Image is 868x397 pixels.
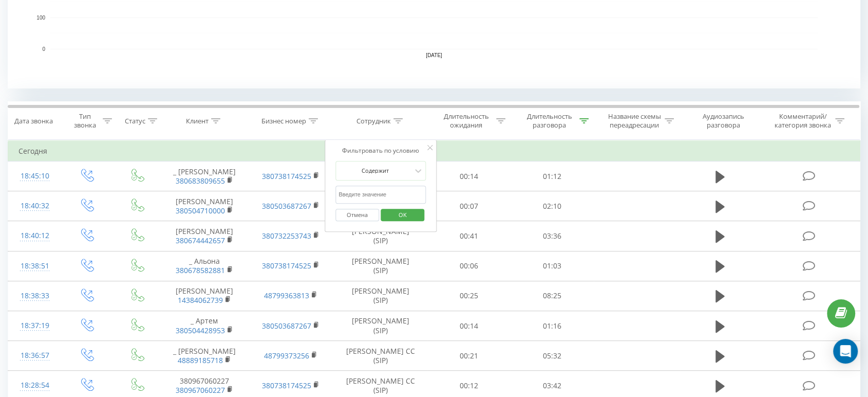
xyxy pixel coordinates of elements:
[427,281,511,311] td: 00:25
[262,201,311,211] a: 380503687267
[176,236,225,245] a: 380674442657
[334,251,427,281] td: [PERSON_NAME] (SIP)
[176,326,225,335] a: 380504428953
[427,161,511,191] td: 00:14
[18,346,51,366] div: 18:36:57
[262,171,311,181] a: 380738174525
[42,46,45,52] text: 0
[36,15,45,21] text: 100
[161,161,248,191] td: _ [PERSON_NAME]
[161,311,248,341] td: _ Артем
[8,141,860,161] td: Сегодня
[186,117,209,125] div: Клиент
[335,186,426,204] input: Введите значение
[264,291,309,300] a: 48799363813
[511,191,594,221] td: 02:10
[427,221,511,251] td: 00:41
[125,117,145,125] div: Статус
[264,351,309,360] a: 48799373256
[161,251,248,281] td: _ Альона
[262,261,311,270] a: 380738174525
[381,209,424,222] button: OK
[511,251,594,281] td: 01:03
[388,207,417,223] span: OK
[334,311,427,341] td: [PERSON_NAME] (SIP)
[176,385,225,395] a: 380967060227
[176,206,225,215] a: 380504710000
[427,311,511,341] td: 00:14
[18,316,51,336] div: 18:37:19
[18,166,51,186] div: 18:45:10
[511,341,594,371] td: 05:32
[262,231,311,241] a: 380732253743
[511,221,594,251] td: 03:36
[178,295,223,305] a: 14384062739
[427,191,511,221] td: 00:07
[161,281,248,311] td: [PERSON_NAME]
[18,286,51,306] div: 18:38:33
[262,381,311,390] a: 380738174525
[161,221,248,251] td: [PERSON_NAME]
[511,311,594,341] td: 01:16
[262,321,311,331] a: 380503687267
[334,341,427,371] td: [PERSON_NAME] CC (SIP)
[178,355,223,365] a: 48889185718
[176,176,225,186] a: 380683809655
[70,112,100,130] div: Тип звонка
[511,161,594,191] td: 01:12
[690,112,757,130] div: Аудиозапись разговора
[18,226,51,246] div: 18:40:12
[14,117,53,125] div: Дата звонка
[427,341,511,371] td: 00:21
[161,341,248,371] td: _ [PERSON_NAME]
[261,117,306,125] div: Бизнес номер
[18,375,51,395] div: 18:28:54
[426,52,442,58] text: [DATE]
[772,112,833,130] div: Комментарий/категория звонка
[439,112,494,130] div: Длительность ожидания
[334,281,427,311] td: [PERSON_NAME] (SIP)
[335,209,379,222] button: Отмена
[334,221,427,251] td: [PERSON_NAME] (SIP)
[522,112,577,130] div: Длительность разговора
[176,265,225,275] a: 380678582881
[335,146,426,156] div: Фильтровать по условию
[18,256,51,276] div: 18:38:51
[607,112,662,130] div: Название схемы переадресации
[511,281,594,311] td: 08:25
[18,196,51,216] div: 18:40:32
[833,339,858,364] div: Open Intercom Messenger
[427,251,511,281] td: 00:06
[161,191,248,221] td: [PERSON_NAME]
[356,117,391,125] div: Сотрудник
